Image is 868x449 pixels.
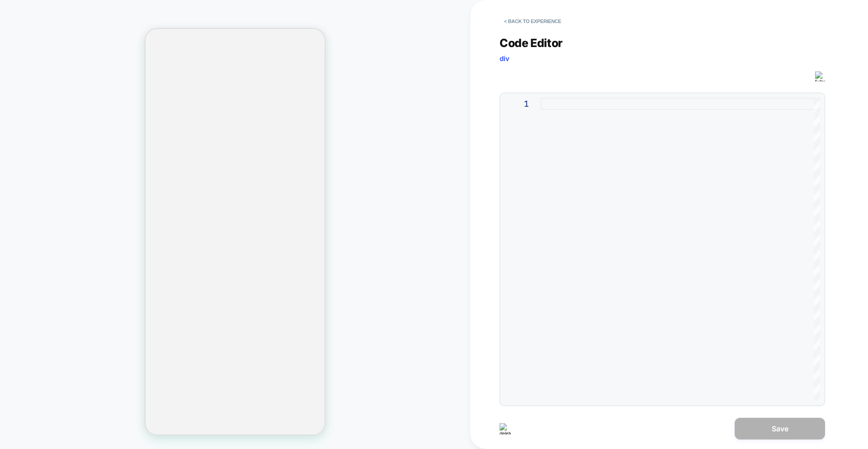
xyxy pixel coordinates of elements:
[735,418,825,440] button: Save
[815,71,825,81] img: fullscreen
[500,14,566,28] button: < Back to experience
[500,36,563,50] span: Code Editor
[500,423,511,435] img: delete
[505,98,529,110] div: 1
[500,54,509,63] span: div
